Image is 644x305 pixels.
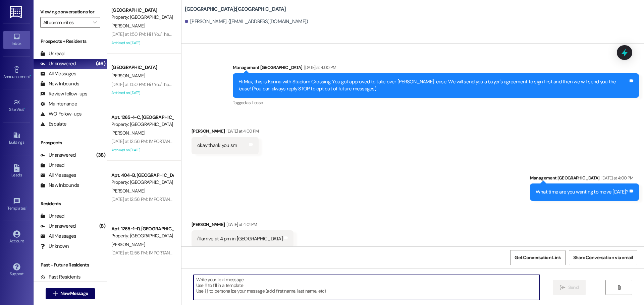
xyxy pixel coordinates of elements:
div: Archived on [DATE] [111,39,174,47]
div: What time are you wanting to move [DATE]? [536,188,628,196]
div: okay thank you sm [197,142,237,149]
div: Review follow-ups [40,90,87,97]
div: Past Residents [40,274,81,281]
div: All Messages [40,172,76,179]
button: Get Conversation Link [510,250,565,265]
span: [PERSON_NAME] [111,23,145,29]
span: New Message [60,290,88,297]
button: New Message [46,288,95,299]
div: All Messages [40,70,76,77]
i:  [560,285,565,290]
div: Past + Future Residents [34,261,107,269]
div: Prospects + Residents [34,38,107,45]
div: Hi Max, this is Karina with Stadium Crossing. You got approved to take over [PERSON_NAME]' lease.... [238,78,628,93]
span: [PERSON_NAME] [111,188,145,194]
div: Property: [GEOGRAPHIC_DATA] [111,121,173,128]
div: Unread [40,162,64,169]
div: [PERSON_NAME] [192,221,293,230]
span: Get Conversation Link [515,254,561,261]
div: [DATE] at 4:01 PM [225,221,257,228]
div: [DATE] at 4:00 PM [303,64,336,71]
div: (38) [95,150,107,160]
div: (46) [94,59,107,69]
div: Unanswered [40,223,76,230]
div: WO Follow-ups [40,110,82,118]
a: Account [3,228,30,246]
div: Unread [40,213,64,220]
span: Lease [252,100,263,105]
div: Property: [GEOGRAPHIC_DATA] [111,232,173,239]
div: (8) [98,221,107,231]
button: Share Conversation via email [569,250,637,265]
div: Apt. 1265~1~C, [GEOGRAPHIC_DATA] [111,114,173,121]
span: [PERSON_NAME] [111,73,145,79]
div: Management [GEOGRAPHIC_DATA] [233,64,639,73]
div: Archived on [DATE] [111,89,174,97]
span: [PERSON_NAME] [111,241,145,247]
div: Property: [GEOGRAPHIC_DATA] [111,14,173,21]
div: [PERSON_NAME] [192,128,259,137]
i:  [53,291,58,296]
div: [PERSON_NAME]. ([EMAIL_ADDRESS][DOMAIN_NAME]) [185,18,308,25]
i:  [616,285,622,290]
div: Unanswered [40,152,76,159]
a: Site Visit • [3,97,30,115]
button: Send [553,280,586,295]
a: Buildings [3,130,30,148]
div: Management [GEOGRAPHIC_DATA] [530,174,639,184]
div: Residents [34,200,107,207]
span: Share Conversation via email [573,254,633,261]
div: Apt. 1265~1~D, [GEOGRAPHIC_DATA] [111,225,173,232]
input: All communities [43,17,90,28]
a: Inbox [3,31,30,49]
span: • [30,73,31,78]
div: [GEOGRAPHIC_DATA] [111,7,173,14]
div: [GEOGRAPHIC_DATA] [111,64,173,71]
i:  [93,20,97,25]
label: Viewing conversations for [40,7,100,17]
span: • [26,205,27,210]
div: Prospects [34,139,107,146]
div: New Inbounds [40,182,79,189]
span: [PERSON_NAME] [111,130,145,136]
a: Templates • [3,196,30,214]
div: Apt. 404~B, [GEOGRAPHIC_DATA] [111,172,173,179]
div: [DATE] at 1:50 PM: Hi ! You'll have an email coming to you soon from Catalyst Property Management... [111,81,521,87]
div: New Inbounds [40,80,79,87]
div: [DATE] at 4:00 PM [600,174,634,181]
a: Support [3,261,30,279]
div: Property: [GEOGRAPHIC_DATA] [111,179,173,186]
div: All Messages [40,233,76,240]
div: Maintenance [40,100,77,107]
div: Tagged as: [233,98,639,107]
span: • [24,106,25,111]
div: [DATE] at 1:50 PM: Hi ! You'll have an email coming to you soon from Catalyst Property Management... [111,31,521,37]
div: Archived on [DATE] [111,146,174,154]
div: Unknown [40,243,69,250]
div: Unread [40,50,64,57]
span: Send [568,284,579,291]
img: ResiDesk Logo [10,6,23,18]
div: Escalate [40,121,66,128]
div: Unanswered [40,60,76,67]
div: [DATE] at 4:00 PM [225,128,259,135]
b: [GEOGRAPHIC_DATA]: [GEOGRAPHIC_DATA] [185,6,286,13]
a: Leads [3,162,30,180]
div: i'll arrive at 4 pm in [GEOGRAPHIC_DATA] [197,235,283,242]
